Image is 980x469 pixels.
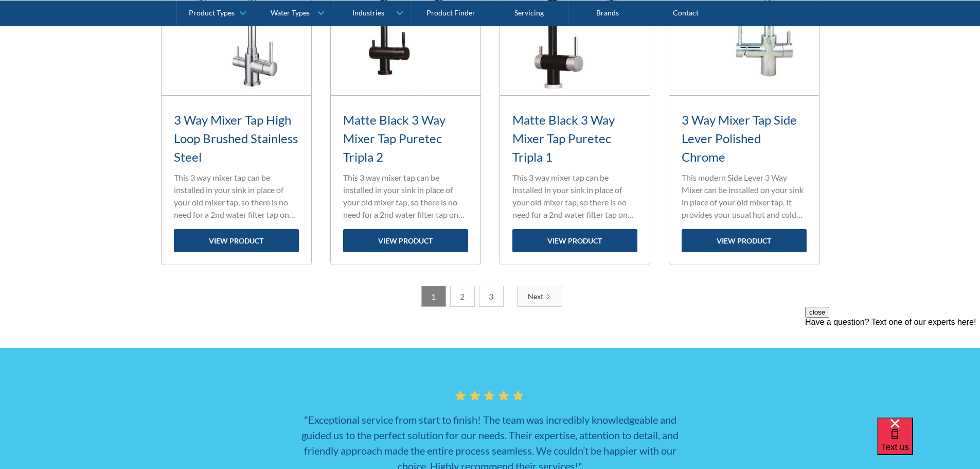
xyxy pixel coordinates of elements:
[512,111,637,166] h3: Matte Black 3 Way Mixer Tap Puretec Tripla 1
[343,111,468,166] h3: Matte Black 3 Way Mixer Tap Puretec Tripla 2
[161,286,819,307] div: List
[343,171,468,221] p: This 3 way mixer tap can be installed in your sink in place of your old mixer tap, so there is no...
[512,171,637,221] p: This 3 way mixer tap can be installed in your sink in place of your old mixer tap, so there is no...
[479,286,504,307] a: 3
[343,229,468,252] a: view product
[517,286,562,307] a: Next Page
[682,171,807,221] p: This modern Side Lever 3 Way Mixer can be installed on your sink in place of your old mixer tap. ...
[189,8,235,17] div: Product Types
[174,229,299,252] a: view product
[421,286,446,307] a: 1
[682,111,807,166] h3: 3 Way Mixer Tap Side Lever Polished Chrome
[805,307,980,430] iframe: podium webchat widget prompt
[450,286,475,307] a: 2
[271,8,310,17] div: Water Types
[174,111,299,166] h3: 3 Way Mixer Tap High Loop Brushed Stainless Steel
[352,8,384,17] div: Industries
[174,171,299,221] p: This 3 way mixer tap can be installed in your sink in place of your old mixer tap, so there is no...
[877,418,980,469] iframe: podium webchat widget bubble
[528,291,543,302] div: Next
[512,229,637,252] a: view product
[682,229,807,252] a: view product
